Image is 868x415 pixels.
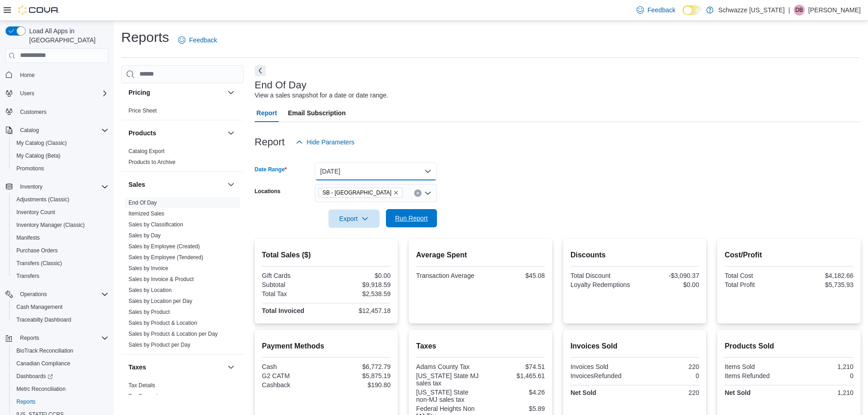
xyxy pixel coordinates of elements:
span: Run Report [395,214,428,223]
div: Gift Cards [262,272,324,279]
a: Inventory Manager (Classic) [13,220,88,231]
a: Reports [13,396,39,407]
span: Users [20,90,34,97]
span: Inventory [16,181,108,192]
span: End Of Day [128,199,157,206]
span: Transfers (Classic) [13,258,108,269]
button: Products [128,128,224,138]
div: Loyalty Redemptions [570,281,633,288]
a: Cash Management [13,302,66,313]
span: Inventory Count [13,207,108,218]
h3: End Of Day [255,80,307,91]
div: $0.00 [328,272,390,279]
button: Transfers (Classic) [9,257,112,270]
button: Customers [2,105,112,118]
a: Feedback [633,1,679,19]
div: Cash [262,363,324,370]
div: $2,538.59 [328,290,390,297]
span: Sales by Product [128,308,170,316]
a: Sales by Product per Day [128,342,190,348]
button: Sales [226,179,236,190]
input: Dark Mode [683,5,702,15]
h3: Pricing [128,88,150,97]
a: Dashboards [13,371,56,382]
a: Inventory Count [13,207,59,218]
span: DB [796,5,803,15]
span: Transfers (Classic) [16,260,62,267]
div: Total Discount [570,272,633,279]
span: Tax Details [128,382,155,389]
div: Sales [121,197,244,354]
div: $9,918.59 [328,281,390,288]
span: Operations [20,291,47,298]
button: Home [2,68,112,82]
a: Sales by Product [128,309,170,315]
div: InvoicesRefunded [570,372,633,379]
label: Date Range [255,166,287,173]
button: Next [255,65,266,76]
a: Transfers [13,271,43,282]
div: $12,457.18 [328,307,390,314]
button: Clear input [414,190,421,197]
span: Reports [16,398,36,405]
button: My Catalog (Classic) [9,137,112,149]
div: $74.51 [483,363,545,370]
div: Total Cost [724,272,787,279]
button: Pricing [128,88,224,97]
span: Inventory [20,183,42,190]
a: Manifests [13,232,43,243]
div: 220 [637,363,699,370]
span: Transfers [16,272,39,280]
button: Inventory [2,180,112,193]
div: Total Profit [724,281,787,288]
button: Pricing [226,87,236,98]
button: Hide Parameters [292,133,358,151]
div: Total Tax [262,290,324,297]
div: $5,735.93 [791,281,853,288]
button: Catalog [16,125,42,136]
span: My Catalog (Beta) [16,152,61,159]
span: Canadian Compliance [16,360,70,367]
div: [US_STATE] State MJ sales tax [416,372,478,387]
a: Sales by Invoice & Product [128,276,194,282]
span: Customers [16,106,108,118]
a: Catalog Export [128,148,164,154]
span: Reports [20,334,39,342]
span: Inventory Count [16,209,55,216]
div: Taxes [121,380,244,405]
span: Cash Management [16,303,62,311]
span: Inventory Manager (Classic) [16,221,85,229]
div: $0.00 [637,281,699,288]
div: $190.80 [328,381,390,389]
a: My Catalog (Classic) [13,138,71,149]
span: Customers [20,108,46,116]
span: Canadian Compliance [13,358,108,369]
div: [US_STATE] State non-MJ sales tax [416,389,478,403]
div: G2 CATM [262,372,324,379]
span: Itemized Sales [128,210,164,217]
span: Hide Parameters [307,138,354,147]
a: My Catalog (Beta) [13,150,64,161]
a: Tax Exemptions [128,393,167,400]
button: Canadian Compliance [9,357,112,370]
h3: Taxes [128,363,146,372]
span: Load All Apps in [GEOGRAPHIC_DATA] [26,26,108,45]
button: My Catalog (Beta) [9,149,112,162]
a: Sales by Product & Location per Day [128,331,218,337]
span: Purchase Orders [16,247,58,254]
a: Products to Archive [128,159,175,165]
span: Home [20,72,35,79]
div: 1,210 [791,363,853,370]
span: Sales by Location [128,287,172,294]
div: Items Sold [724,363,787,370]
a: Sales by Location per Day [128,298,192,304]
span: Manifests [16,234,40,241]
h3: Report [255,137,285,148]
a: Customers [16,107,50,118]
a: BioTrack Reconciliation [13,345,77,356]
div: Adams County Tax [416,363,478,370]
span: Promotions [13,163,108,174]
span: Catalog [16,125,108,136]
a: Sales by Invoice [128,265,168,272]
